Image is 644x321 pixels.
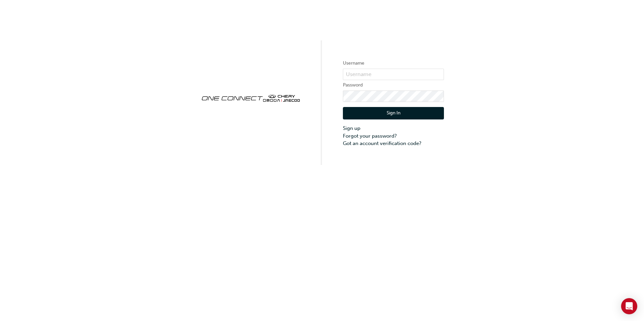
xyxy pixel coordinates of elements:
[343,69,444,80] input: Username
[343,132,444,140] a: Forgot your password?
[200,89,301,106] img: oneconnect
[343,140,444,147] a: Got an account verification code?
[343,81,444,89] label: Password
[343,124,444,132] a: Sign up
[343,107,444,120] button: Sign In
[621,298,637,314] div: Open Intercom Messenger
[343,59,444,67] label: Username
